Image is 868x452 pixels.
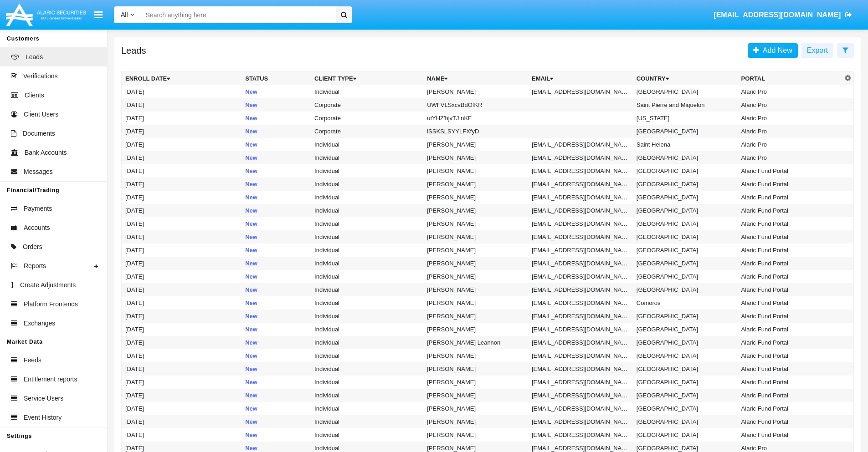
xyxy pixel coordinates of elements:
[423,270,528,283] td: [PERSON_NAME]
[633,323,738,336] td: [GEOGRAPHIC_DATA]
[709,2,857,28] a: [EMAIL_ADDRESS][DOMAIN_NAME]
[241,389,311,402] td: New
[528,244,633,257] td: [EMAIL_ADDRESS][DOMAIN_NAME]
[311,204,423,217] td: Individual
[122,283,242,296] td: [DATE]
[24,394,63,403] span: Service Users
[528,336,633,349] td: [EMAIL_ADDRESS][DOMAIN_NAME]
[24,223,50,233] span: Accounts
[122,72,242,86] th: Enroll Date
[311,138,423,151] td: Individual
[241,244,311,257] td: New
[122,428,242,442] td: [DATE]
[738,230,842,244] td: Alaric Fund Portal
[738,270,842,283] td: Alaric Fund Portal
[528,389,633,402] td: [EMAIL_ADDRESS][DOMAIN_NAME]
[528,230,633,244] td: [EMAIL_ADDRESS][DOMAIN_NAME]
[633,151,738,164] td: [GEOGRAPHIC_DATA]
[311,244,423,257] td: Individual
[241,217,311,230] td: New
[423,98,528,112] td: UWFVLSxcvBdOfKR
[122,389,242,402] td: [DATE]
[423,336,528,349] td: [PERSON_NAME] Leannon
[122,204,242,217] td: [DATE]
[311,270,423,283] td: Individual
[423,415,528,428] td: [PERSON_NAME]
[26,52,43,62] span: Leads
[528,349,633,362] td: [EMAIL_ADDRESS][DOMAIN_NAME]
[122,85,242,98] td: [DATE]
[633,230,738,244] td: [GEOGRAPHIC_DATA]
[241,178,311,191] td: New
[114,10,141,20] a: All
[738,138,842,151] td: Alaric Pro
[122,310,242,323] td: [DATE]
[311,164,423,178] td: Individual
[311,72,423,86] th: Client Type
[738,415,842,428] td: Alaric Fund Portal
[241,310,311,323] td: New
[423,178,528,191] td: [PERSON_NAME]
[633,428,738,442] td: [GEOGRAPHIC_DATA]
[122,230,242,244] td: [DATE]
[423,362,528,376] td: [PERSON_NAME]
[122,98,242,112] td: [DATE]
[23,129,55,138] span: Documents
[241,376,311,389] td: New
[738,72,842,86] th: Portal
[311,230,423,244] td: Individual
[633,72,738,86] th: Country
[122,296,242,310] td: [DATE]
[122,125,242,138] td: [DATE]
[423,296,528,310] td: [PERSON_NAME]
[738,389,842,402] td: Alaric Fund Portal
[738,204,842,217] td: Alaric Fund Portal
[122,270,242,283] td: [DATE]
[311,415,423,428] td: Individual
[311,217,423,230] td: Individual
[633,389,738,402] td: [GEOGRAPHIC_DATA]
[633,376,738,389] td: [GEOGRAPHIC_DATA]
[528,323,633,336] td: [EMAIL_ADDRESS][DOMAIN_NAME]
[122,112,242,125] td: [DATE]
[423,283,528,296] td: [PERSON_NAME]
[311,98,423,112] td: Corporate
[121,11,128,18] span: All
[24,375,77,384] span: Entitlement reports
[714,11,841,19] span: [EMAIL_ADDRESS][DOMAIN_NAME]
[738,296,842,310] td: Alaric Fund Portal
[528,138,633,151] td: [EMAIL_ADDRESS][DOMAIN_NAME]
[633,283,738,296] td: [GEOGRAPHIC_DATA]
[241,72,311,86] th: Status
[738,164,842,178] td: Alaric Fund Portal
[633,98,738,112] td: Saint Pierre and Miquelon
[738,428,842,442] td: Alaric Fund Portal
[311,257,423,270] td: Individual
[528,257,633,270] td: [EMAIL_ADDRESS][DOMAIN_NAME]
[25,148,67,157] span: Bank Accounts
[122,349,242,362] td: [DATE]
[311,402,423,415] td: Individual
[528,362,633,376] td: [EMAIL_ADDRESS][DOMAIN_NAME]
[738,349,842,362] td: Alaric Fund Portal
[241,191,311,204] td: New
[423,244,528,257] td: [PERSON_NAME]
[528,72,633,86] th: Email
[241,283,311,296] td: New
[122,164,242,178] td: [DATE]
[122,178,242,191] td: [DATE]
[423,204,528,217] td: [PERSON_NAME]
[122,323,242,336] td: [DATE]
[24,413,62,422] span: Event History
[633,164,738,178] td: [GEOGRAPHIC_DATA]
[423,164,528,178] td: [PERSON_NAME]
[801,43,833,58] button: Export
[241,112,311,125] td: New
[528,296,633,310] td: [EMAIL_ADDRESS][DOMAIN_NAME]
[423,191,528,204] td: [PERSON_NAME]
[528,283,633,296] td: [EMAIL_ADDRESS][DOMAIN_NAME]
[311,85,423,98] td: Individual
[311,151,423,164] td: Individual
[24,167,53,177] span: Messages
[423,310,528,323] td: [PERSON_NAME]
